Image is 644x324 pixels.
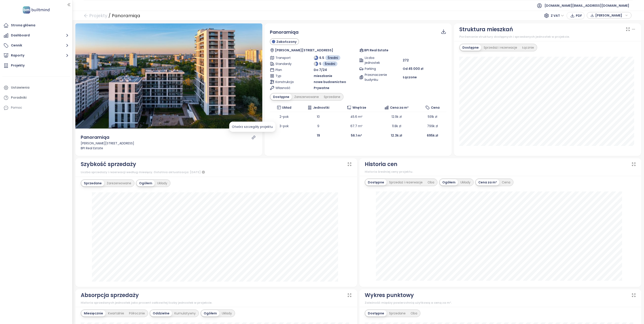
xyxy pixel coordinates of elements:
[403,58,409,63] span: 272
[2,21,70,30] a: Strona główna
[338,112,375,121] td: 45.6 m²
[431,105,440,110] span: Cena
[459,35,636,39] div: Porównanie struktury dostępnych i sprzedanych jednostek w projekcie.
[427,124,438,128] span: 799k zł
[314,67,327,72] span: Do 7/24
[11,85,30,90] div: Ustawienia
[201,310,219,316] div: Ogółem
[2,51,70,60] button: Raporty
[589,12,629,19] div: button
[425,179,437,185] div: Oba
[427,133,438,138] b: 695k zł
[270,121,298,131] td: 3-pok
[21,5,51,15] img: logo
[11,63,25,68] div: Projekty
[365,170,636,174] div: Historia średniej ceny projektu.
[81,160,136,168] div: Szybkość sprzedaży
[392,114,402,119] span: 12.9k zł
[81,291,139,299] div: Absorpcja sprzedaży
[387,179,425,185] div: Sprzedaż i rezerwacje
[252,135,256,139] a: link
[11,23,35,28] div: Strona główna
[351,133,362,138] b: 56.1 m²
[365,160,397,168] div: Historia cen
[352,105,366,110] span: Wnętrze
[282,105,291,110] span: Układ
[298,121,338,131] td: 9
[219,310,234,316] div: Układy
[499,179,513,185] div: Cena
[595,12,624,19] span: [PERSON_NAME]
[567,12,585,19] button: PDF
[387,310,408,316] div: Sprzedane
[275,85,297,90] span: Własność
[81,170,352,175] div: Liczba sprzedaży i rezerwacji według miesięcy. Ostatnia aktualizacja: [DATE]
[232,124,273,129] div: Otwórz szczegóły projektu
[576,13,582,18] span: PDF
[81,180,104,186] div: Sprzedane
[275,48,333,53] span: [PERSON_NAME][STREET_ADDRESS]
[137,180,155,186] div: Ogółem
[313,105,329,110] span: Jednostki
[81,134,109,141] div: Panoramiqa
[172,310,198,316] div: Kumulatywny
[365,55,387,65] span: Liczba jednostek
[106,310,127,316] div: Kwartalnie
[325,61,335,66] span: Średni
[365,310,387,316] div: Dostępne
[403,66,423,71] span: Od 45 000 zł
[127,310,147,316] div: Półrocznie
[392,124,401,128] span: 11.8k zł
[365,66,387,71] span: Parking
[460,44,481,51] div: Dostępne
[270,112,298,121] td: 2-pok
[403,75,417,80] span: Łączone
[314,85,329,90] span: Prywatne
[408,310,420,316] div: Oba
[2,31,70,40] button: Dashboard
[270,29,299,36] span: Panoramiqa
[292,94,321,100] div: Zarezerwowane
[2,93,70,102] a: Poradniki
[275,55,297,60] span: Transport
[275,61,297,66] span: Standardy
[365,179,387,185] div: Dostępne
[481,44,520,51] div: Sprzedaż i rezerwacje
[476,179,499,185] div: Cena za m²
[275,67,297,72] span: Plan
[365,291,414,299] div: Wykres punktowy
[155,180,170,186] div: Układy
[364,48,388,53] span: BPI Real Estate
[428,114,437,119] span: 591k zł
[2,103,70,112] div: Pomoc
[2,83,70,92] a: Ustawienia
[84,13,88,18] span: arrow-left
[459,25,513,34] div: Struktura mieszkań
[11,105,22,110] div: Pomoc
[81,301,352,305] div: Historia sprzedanych jednostek jako procent całkowitej liczby jednostek w projekcie.
[298,112,338,121] td: 10
[108,12,111,20] div: /
[319,55,324,60] span: 6.5
[81,141,257,146] div: [PERSON_NAME][STREET_ADDRESS]
[112,12,140,20] div: Panoramiqa
[458,179,473,185] div: Układy
[276,39,297,44] span: Zakończony
[317,133,320,138] b: 19
[81,146,257,151] div: BPI Real Estate
[271,94,292,100] div: Dostępne
[275,73,297,78] span: Typ
[81,310,106,316] div: Miesięcznie
[365,72,387,82] span: Przeznaczenie budynku
[2,61,70,70] a: Projekty
[275,79,297,84] span: Konstrukcja
[520,44,536,51] div: Łącznie
[150,310,172,316] div: Oddzielne
[440,179,458,185] div: Ogółem
[391,133,402,138] b: 12.3k zł
[314,79,346,84] span: nowe budownictwo
[551,12,564,19] span: Z VAT
[321,94,343,100] div: Sprzedane
[338,121,375,131] td: 67.7 m²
